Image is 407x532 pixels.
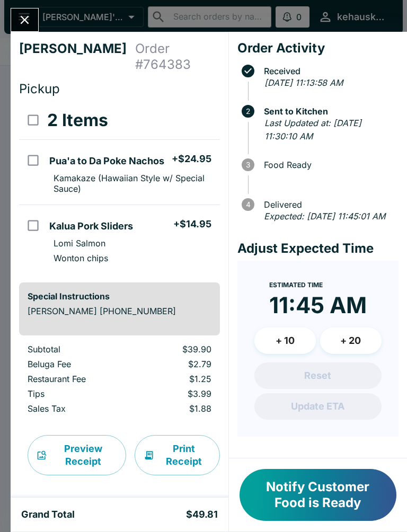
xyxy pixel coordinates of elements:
[269,291,367,319] time: 11:45 AM
[28,306,211,316] p: [PERSON_NAME] [PHONE_NUMBER]
[246,161,250,169] text: 3
[54,173,211,194] p: Kamakaze (Hawaiian Style w/ Special Sauce)
[28,403,123,414] p: Sales Tax
[320,327,382,354] button: + 20
[140,344,211,354] p: $39.90
[49,220,133,233] h5: Kalua Pork Sliders
[19,41,135,73] h4: [PERSON_NAME]
[140,359,211,369] p: $2.79
[19,81,60,96] span: Pickup
[240,469,396,521] button: Notify Customer Food is Ready
[140,403,211,414] p: $1.88
[237,241,399,256] h4: Adjust Expected Time
[259,107,399,116] span: Sent to Kitchen
[173,218,211,230] h5: + $14.95
[237,40,399,56] h4: Order Activity
[264,77,343,88] em: [DATE] 11:13:58 AM
[19,344,220,418] table: orders table
[28,388,123,399] p: Tips
[135,41,220,73] h4: Order # 764383
[11,8,38,31] button: Close
[28,359,123,369] p: Beluga Fee
[246,107,250,116] text: 2
[140,374,211,384] p: $1.25
[186,508,218,521] h5: $49.81
[28,374,123,384] p: Restaurant Fee
[264,118,361,142] em: Last Updated at: [DATE] 11:30:10 AM
[28,344,123,354] p: Subtotal
[269,281,323,289] span: Estimated Time
[54,253,108,263] p: Wonton chips
[254,327,316,354] button: + 10
[135,435,220,475] button: Print Receipt
[140,388,211,399] p: $3.99
[19,101,220,274] table: orders table
[259,200,399,209] span: Delivered
[264,211,385,221] em: Expected: [DATE] 11:45:01 AM
[259,66,399,76] span: Received
[28,435,126,475] button: Preview Receipt
[259,160,399,170] span: Food Ready
[172,153,211,165] h5: + $24.95
[49,155,164,167] h5: Pua'a to Da Poke Nachos
[47,110,108,131] h3: 2 Items
[54,238,105,249] p: Lomi Salmon
[245,200,250,209] text: 4
[28,291,211,302] h6: Special Instructions
[21,508,75,521] h5: Grand Total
